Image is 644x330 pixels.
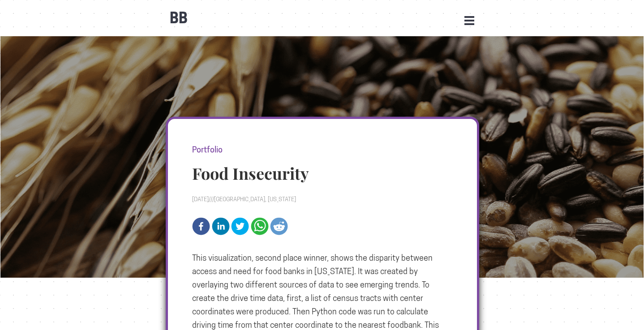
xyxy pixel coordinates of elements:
[192,165,453,182] h1: Food Insecurity
[270,217,288,235] div: reddit
[464,16,474,24] button: Open Menu
[170,9,188,27] b: BB
[192,195,453,204] p: [DATE] /// [GEOGRAPHIC_DATA], [US_STATE]
[212,217,230,235] div: linkedin
[192,143,453,157] p: Portfolio
[251,217,269,235] div: whatsapp
[231,217,249,235] div: twitter
[192,217,210,235] div: facebook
